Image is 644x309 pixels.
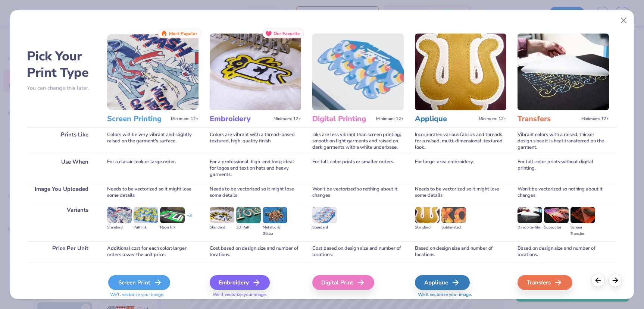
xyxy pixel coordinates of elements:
[570,224,595,237] div: Screen Transfer
[312,34,404,110] img: Digital Printing
[415,182,506,203] div: Needs to be vectorized so it might lose some details
[107,34,198,110] img: Screen Printing
[312,114,373,124] h3: Digital Printing
[415,291,506,298] span: We'll vectorize your image.
[210,275,270,290] div: Embroidery
[210,155,301,182] div: For a professional, high-end look; ideal for logos and text on hats and heavy garments.
[415,114,476,124] h3: Applique
[415,127,506,155] div: Incorporates various fabrics and threads for a raised, multi-dimensional, textured look.
[236,207,261,223] img: 3D Puff
[134,224,158,231] div: Puff Ink
[236,224,261,231] div: 3D Puff
[210,114,271,124] h3: Embroidery
[518,207,542,223] img: Direct-to-film
[210,224,234,231] div: Standard
[441,207,466,223] img: Sublimated
[27,241,96,262] div: Price Per Unit
[415,34,506,110] img: Applique
[312,275,374,290] div: Digital Print
[415,207,440,223] img: Standard
[160,224,185,231] div: Neon Ink
[544,224,569,231] div: Supacolor
[210,291,301,298] span: We'll vectorize your image.
[210,182,301,203] div: Needs to be vectorized so it might lose some details
[210,127,301,155] div: Colors are vibrant with a thread-based textured, high-quality finish.
[107,127,198,155] div: Colors will be very vibrant and slightly raised on the garment's surface.
[210,241,301,262] div: Cost based on design size and number of locations.
[107,155,198,182] div: For a classic look or large order.
[27,85,96,91] p: You can change this later.
[518,114,578,124] h3: Transfers
[27,48,96,81] h2: Pick Your Print Type
[107,207,132,223] img: Standard
[107,114,168,124] h3: Screen Printing
[312,241,404,262] div: Cost based on design size and number of locations.
[263,207,287,223] img: Metallic & Glitter
[518,275,572,290] div: Transfers
[134,207,158,223] img: Puff Ink
[210,207,234,223] img: Standard
[441,224,466,231] div: Sublimated
[581,116,609,122] span: Minimum: 12+
[415,241,506,262] div: Based on design size and number of locations.
[160,207,185,223] img: Neon Ink
[570,207,595,223] img: Screen Transfer
[415,224,440,231] div: Standard
[312,182,404,203] div: Won't be vectorized so nothing about it changes
[263,224,287,237] div: Metallic & Glitter
[27,155,96,182] div: Use When
[169,31,197,36] span: Most Popular
[312,155,404,182] div: For full-color prints or smaller orders.
[544,207,569,223] img: Supacolor
[518,224,542,231] div: Direct-to-film
[187,212,192,225] div: + 3
[27,203,96,241] div: Variants
[312,224,337,231] div: Standard
[376,116,404,122] span: Minimum: 12+
[107,291,198,298] span: We'll vectorize your image.
[108,275,170,290] div: Screen Print
[518,182,609,203] div: Won't be vectorized so nothing about it changes
[273,31,300,36] span: Our Favorite
[617,13,631,28] button: Close
[273,116,301,122] span: Minimum: 12+
[27,182,96,203] div: Image You Uploaded
[312,127,404,155] div: Inks are less vibrant than screen printing; smooth on light garments and raised on dark garments ...
[479,116,506,122] span: Minimum: 12+
[518,127,609,155] div: Vibrant colors with a raised, thicker design since it is heat transferred on the garment.
[518,34,609,110] img: Transfers
[27,127,96,155] div: Prints Like
[415,275,470,290] div: Applique
[107,224,132,231] div: Standard
[415,155,506,182] div: For large-area embroidery.
[518,155,609,182] div: For full-color prints without digital printing.
[312,207,337,223] img: Standard
[210,34,301,110] img: Embroidery
[107,182,198,203] div: Needs to be vectorized so it might lose some details
[107,241,198,262] div: Additional cost for each color; larger orders lower the unit price.
[518,241,609,262] div: Based on design size and number of locations.
[171,116,198,122] span: Minimum: 12+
